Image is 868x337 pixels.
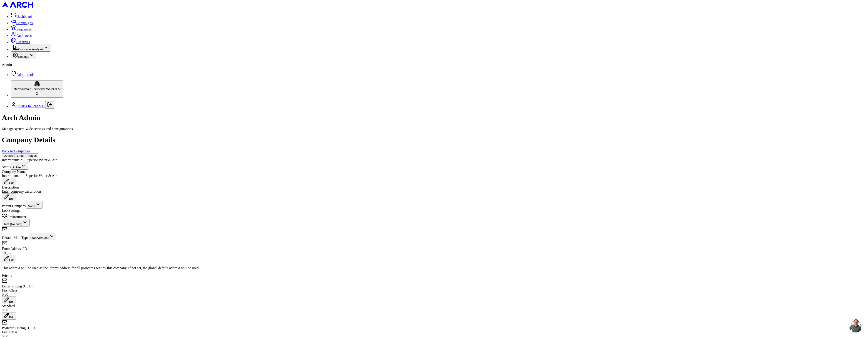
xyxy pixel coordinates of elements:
button: Edit [2,194,16,201]
div: Open chat [849,319,863,332]
label: Company Name [2,170,25,174]
button: Edit [2,255,16,262]
div: Manage system-wide settings and configurations [2,127,866,131]
span: Sequences [16,27,32,31]
span: Edit [9,197,14,200]
button: Settings [11,52,36,59]
span: Edit [9,316,14,319]
span: adr_... [2,251,11,255]
span: Edit [9,300,14,303]
a: Campaigns [11,21,33,25]
button: Email Throttles [15,153,39,158]
span: 0.00 [2,308,8,312]
label: Environment [7,215,26,219]
button: Customer Analysis [11,44,50,52]
span: Audiences [16,34,32,38]
span: 0.00 [2,292,8,296]
h1: Company Details [2,136,866,144]
button: Details [2,153,15,158]
label: From Address ID [2,247,27,251]
p: This address will be used as the "from" address for all postcards sent by this company. If not se... [2,266,866,270]
label: Status [2,165,11,169]
h1: Arch Admin [2,113,866,122]
label: Letter Pricing (USD) [2,284,32,288]
button: Edit [2,297,16,304]
div: Pricing [2,274,866,278]
label: Default Mail Type [2,236,29,240]
button: Edit [2,312,16,320]
div: Admin [2,63,866,67]
a: Sequences [11,27,32,31]
button: Intermountain - Superior Water & Air [11,80,63,98]
span: Settings [18,55,29,58]
span: Edit [9,181,14,185]
div: Intermountain - Superior Water & Air [2,158,866,162]
button: Log out [45,101,54,109]
span: Dashboard [16,15,32,18]
a: Admin tools [11,73,35,77]
label: Description [2,185,19,189]
span: Enter company description [2,189,41,193]
label: First Class [2,288,17,292]
span: Admin tools [16,73,35,77]
label: Standard [2,304,15,308]
span: Creatives [16,40,30,44]
label: Parent Company [2,204,26,208]
label: First Class [2,330,17,334]
span: Intermountain - Superior Water & Air [13,87,61,91]
div: Lob Settings [2,209,866,213]
span: Campaigns [16,21,33,25]
a: Back to Companies [2,149,30,153]
label: Postcard Pricing (USD) [2,326,36,330]
span: Intermountain - Superior Water & Air [2,174,57,178]
button: Edit [2,178,16,185]
span: Edit [9,258,14,262]
a: [PERSON_NAME] [16,104,45,108]
a: Creatives [11,40,30,44]
a: Audiences [11,34,32,38]
a: Dashboard [11,15,32,18]
span: Customer Analysis [18,48,43,51]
